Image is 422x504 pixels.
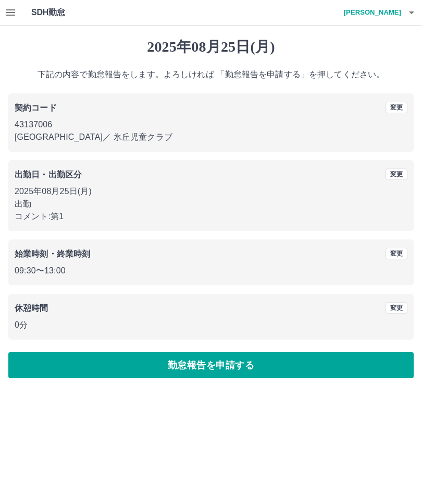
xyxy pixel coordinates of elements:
p: 2025年08月25日(月) [15,185,407,198]
button: 変更 [386,302,407,314]
p: 出勤 [15,198,407,210]
p: 下記の内容で勤怠報告をします。よろしければ 「勤怠報告を申請する」を押してください。 [8,68,414,81]
p: 09:30 〜 13:00 [15,265,407,277]
b: 始業時刻・終業時刻 [15,249,90,258]
p: [GEOGRAPHIC_DATA] ／ 氷丘児童クラブ [15,131,407,143]
button: 変更 [386,102,407,113]
button: 勤怠報告を申請する [8,352,414,378]
button: 変更 [386,248,407,259]
b: 出勤日・出勤区分 [15,170,82,179]
p: コメント: 第1 [15,210,407,223]
button: 変更 [386,169,407,180]
b: 契約コード [15,103,57,112]
h1: 2025年08月25日(月) [8,38,414,56]
p: 43137006 [15,118,407,131]
b: 休憩時間 [15,304,48,313]
p: 0分 [15,319,407,331]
